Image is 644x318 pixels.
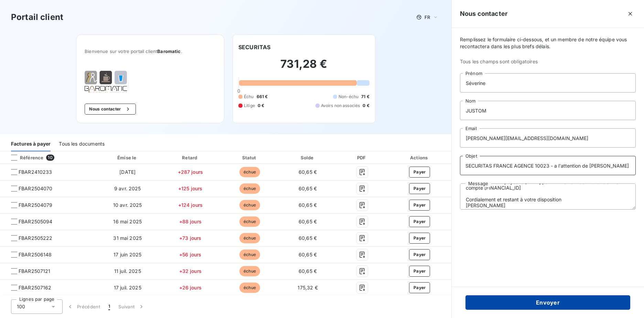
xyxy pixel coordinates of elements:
button: 1 [104,299,114,314]
span: 0 € [258,103,264,109]
div: Solde [280,154,335,161]
span: Baromatic [157,49,181,54]
textarea: Bonjour, A la suite de votre relance du 090925, merci de prendre compte des paiements ci-dessous ... [460,183,636,210]
button: Payer [409,266,430,277]
span: FBAR2504070 [19,185,53,192]
span: 10 avr. 2025 [113,202,142,208]
h5: Nous contacter [460,9,507,19]
div: PDF [338,154,387,161]
span: échue [239,250,260,260]
span: échue [239,216,260,227]
span: Tous les champs sont obligatoires [460,58,636,65]
span: 17 juin 2025 [114,252,141,257]
span: 0 [237,88,240,94]
div: Tous les documents [59,137,105,151]
span: +125 jours [178,185,203,191]
button: Précédent [63,299,104,314]
div: Statut [222,154,278,161]
span: 10 [46,155,54,161]
span: FBAR2507162 [19,284,52,291]
span: 60,65 € [299,235,317,241]
span: FBAR2505222 [19,235,53,242]
span: +287 jours [178,169,203,175]
span: Bienvenue sur votre portail client . [85,49,216,54]
span: Remplissez le formulaire ci-dessous, et un membre de notre équipe vous recontactera dans les plus... [460,36,636,50]
div: Factures à payer [11,137,51,151]
span: FBAR2506148 [19,251,52,258]
span: échue [239,200,260,210]
span: 60,65 € [299,268,317,274]
div: Retard [162,154,219,161]
span: Litige [244,103,255,109]
div: Actions [389,154,450,161]
span: FBAR2505094 [19,218,53,225]
span: 60,65 € [299,202,317,208]
span: échue [239,183,260,194]
span: 16 mai 2025 [113,219,142,224]
h2: 731,28 € [238,57,369,78]
span: 100 [17,303,25,310]
span: 17 juil. 2025 [114,285,141,290]
span: [DATE] [119,169,136,175]
span: Avoirs non associés [321,103,360,109]
button: Payer [409,282,430,293]
button: Payer [409,183,430,194]
h3: Portail client [11,11,63,23]
span: +32 jours [179,268,202,274]
img: Company logo [85,71,129,93]
button: Payer [409,167,430,178]
button: Envoyer [465,295,630,310]
span: échue [239,167,260,177]
input: placeholder [460,156,636,175]
span: +124 jours [178,202,203,208]
span: échue [239,233,260,243]
span: Échu [244,94,254,100]
input: placeholder [460,73,636,93]
div: Référence [6,155,43,161]
span: +26 jours [179,285,202,290]
span: 71 € [361,94,369,100]
button: Payer [409,249,430,260]
input: placeholder [460,101,636,120]
span: FBAR2507121 [19,268,51,275]
span: +73 jours [179,235,201,241]
span: échue [239,283,260,293]
span: 11 juil. 2025 [114,268,141,274]
button: Nous contacter [85,104,136,115]
span: 31 mai 2025 [113,235,142,241]
span: FR [425,14,430,20]
span: 175,32 € [298,285,318,290]
span: FBAR2504079 [19,202,53,209]
h6: SECURITAS [238,43,270,51]
button: Payer [409,233,430,244]
span: 1 [108,303,110,310]
span: 0 € [363,103,369,109]
span: 60,65 € [299,219,317,224]
div: Émise le [96,154,159,161]
span: 661 € [257,94,268,100]
span: 60,65 € [299,185,317,191]
button: Payer [409,200,430,211]
span: 60,65 € [299,169,317,175]
span: échue [239,266,260,276]
span: +88 jours [179,219,202,224]
button: Payer [409,216,430,227]
input: placeholder [460,128,636,148]
span: +56 jours [179,252,201,257]
span: 9 avr. 2025 [114,185,141,191]
span: Non-échu [339,94,358,100]
span: FBAR2410233 [19,169,52,176]
span: 60,65 € [299,252,317,257]
button: Suivant [114,299,149,314]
